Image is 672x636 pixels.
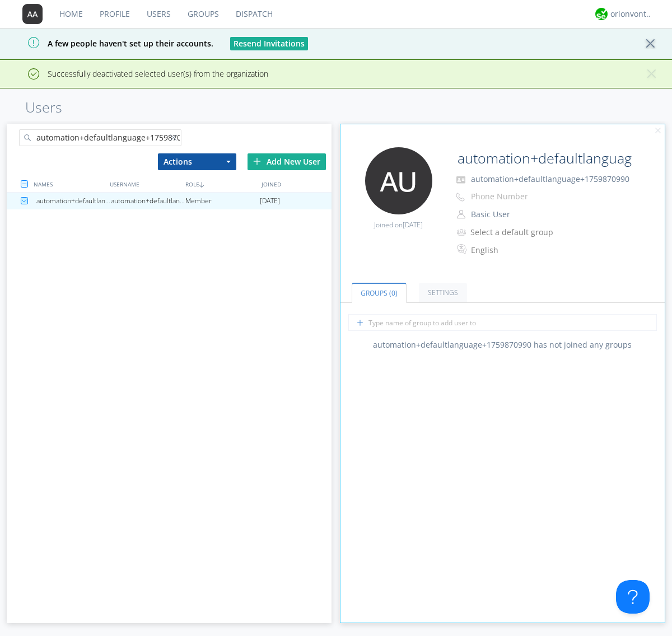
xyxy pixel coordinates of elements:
[595,8,608,20] img: 29d36aed6fa347d5a1537e7736e6aa13
[348,314,657,331] input: Type name of group to add user to
[352,283,407,303] a: Groups (0)
[403,220,423,230] span: [DATE]
[158,153,236,170] button: Actions
[340,339,665,350] div: automation+defaultlanguage+1759870990 has not joined any groups
[374,220,423,230] span: Joined on
[616,580,650,614] iframe: Toggle Customer Support
[654,127,662,135] img: cancel.svg
[183,176,258,192] div: ROLE
[365,147,432,214] img: 373638.png
[185,193,260,209] div: Member
[230,37,308,50] button: Resend Invitations
[8,68,268,79] span: Successfully deactivated selected user(s) from the organization
[7,193,332,209] a: automation+defaultlanguage+1759870990automation+defaultlanguage+1759870990Member[DATE]
[107,176,183,192] div: USERNAME
[8,38,213,49] span: A few people haven't set up their accounts.
[111,193,185,209] div: automation+defaultlanguage+1759870990
[22,4,43,24] img: 373638.png
[470,227,564,238] div: Select a default group
[467,207,579,222] button: Basic User
[456,193,465,202] img: phone-outline.svg
[457,225,468,240] img: icon-alert-users-thin-outline.svg
[610,8,652,20] div: orionvontas+atlas+automation+org2
[260,193,280,209] span: [DATE]
[253,157,261,165] img: plus.svg
[419,283,467,302] a: Settings
[453,147,634,170] input: Name
[457,210,465,219] img: person-outline.svg
[36,193,111,209] div: automation+defaultlanguage+1759870990
[19,129,181,146] input: Search users
[457,242,468,256] img: In groups with Translation enabled, this user's messages will be automatically translated to and ...
[248,153,326,170] div: Add New User
[471,245,564,256] div: English
[31,176,106,192] div: NAMES
[471,174,629,184] span: automation+defaultlanguage+1759870990
[259,176,334,192] div: JOINED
